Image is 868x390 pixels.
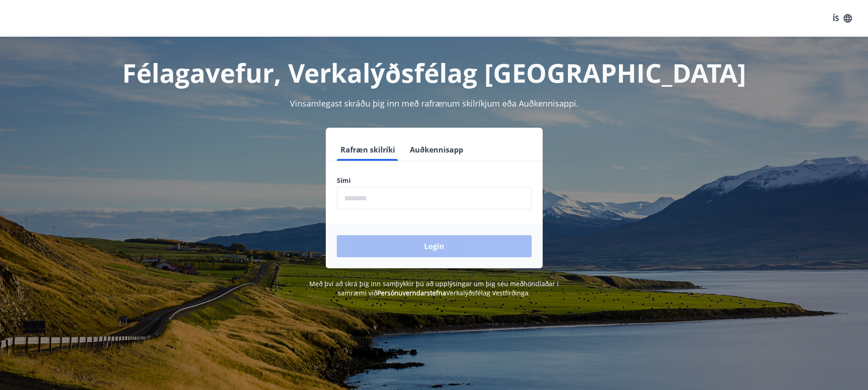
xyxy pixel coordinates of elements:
[337,176,532,185] label: Sími
[377,288,446,297] a: Persónuverndarstefna
[828,10,857,27] button: ÍS
[114,55,754,90] h1: Félagavefur, Verkalýðsfélag [GEOGRAPHIC_DATA]
[337,139,399,161] button: Rafræn skilríki
[309,279,559,297] span: Með því að skrá þig inn samþykkir þú að upplýsingar um þig séu meðhöndlaðar í samræmi við Verkalý...
[406,139,467,161] button: Auðkennisapp
[290,98,579,109] span: Vinsamlegast skráðu þig inn með rafrænum skilríkjum eða Auðkennisappi.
